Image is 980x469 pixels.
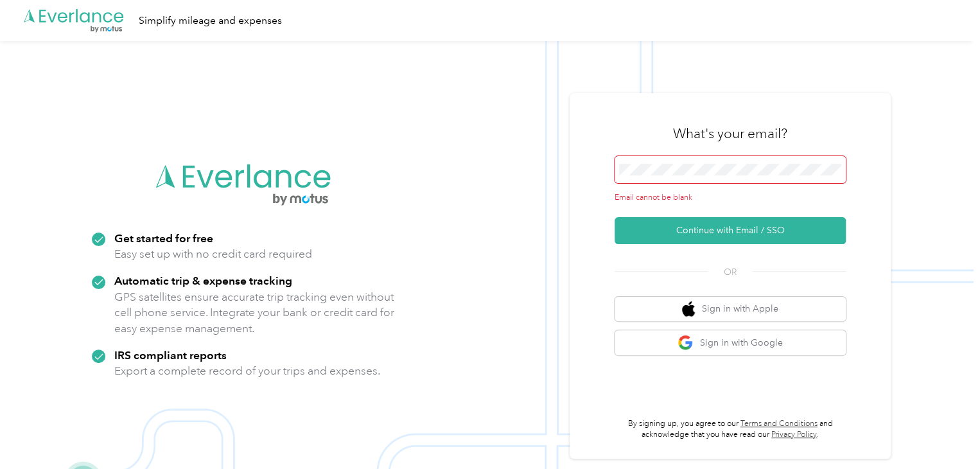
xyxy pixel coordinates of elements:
p: Easy set up with no credit card required [114,246,312,262]
button: Continue with Email / SSO [615,217,846,244]
strong: IRS compliant reports [114,348,227,362]
button: apple logoSign in with Apple [615,297,846,322]
img: google logo [678,335,694,351]
strong: Automatic trip & expense tracking [114,274,292,287]
strong: Get started for free [114,231,213,245]
h3: What's your email? [673,125,787,143]
img: apple logo [682,301,695,317]
a: Privacy Policy [771,430,817,439]
p: Export a complete record of your trips and expenses. [114,363,380,379]
span: OR [708,265,753,279]
div: Simplify mileage and expenses [139,13,282,29]
div: Email cannot be blank [615,192,846,204]
button: google logoSign in with Google [615,330,846,355]
p: By signing up, you agree to our and acknowledge that you have read our . [615,418,846,441]
p: GPS satellites ensure accurate trip tracking even without cell phone service. Integrate your bank... [114,289,395,337]
a: Terms and Conditions [740,419,818,429]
